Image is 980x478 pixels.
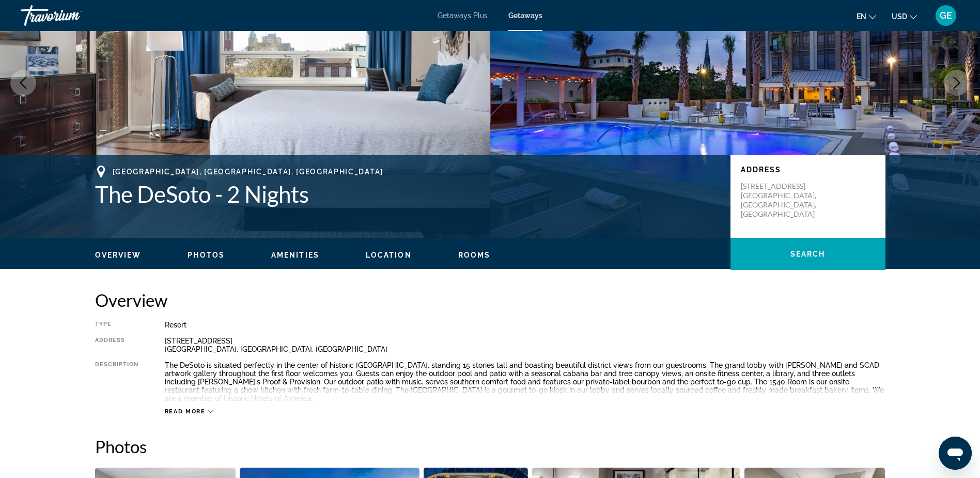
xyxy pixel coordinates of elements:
[95,337,139,353] div: Address
[21,2,124,29] a: Travorium
[508,11,542,20] a: Getaways
[95,181,720,207] h1: The DeSoto - 2 Nights
[932,5,959,26] button: User Menu
[165,408,214,415] button: Read more
[95,361,139,402] div: Description
[10,70,36,96] button: Previous image
[165,408,206,415] span: Read more
[944,70,970,96] button: Next image
[95,250,142,260] button: Overview
[438,11,488,20] a: Getaways Plus
[188,251,225,259] span: Photos
[741,182,823,219] p: [STREET_ADDRESS] [GEOGRAPHIC_DATA], [GEOGRAPHIC_DATA], [GEOGRAPHIC_DATA]
[458,250,491,260] button: Rooms
[95,251,142,259] span: Overview
[730,238,885,270] button: Search
[95,436,885,457] h2: Photos
[857,12,866,21] span: en
[790,250,826,258] span: Search
[113,168,383,176] span: [GEOGRAPHIC_DATA], [GEOGRAPHIC_DATA], [GEOGRAPHIC_DATA]
[188,250,225,260] button: Photos
[366,250,412,260] button: Location
[95,321,139,329] div: Type
[165,337,885,353] div: [STREET_ADDRESS] [GEOGRAPHIC_DATA], [GEOGRAPHIC_DATA], [GEOGRAPHIC_DATA]
[271,250,319,260] button: Amenities
[458,251,491,259] span: Rooms
[892,9,917,24] button: Change currency
[165,321,885,329] div: Resort
[939,437,972,470] iframe: Button to launch messaging window
[165,361,885,402] div: The DeSoto is situated perfectly in the center of historic [GEOGRAPHIC_DATA], standing 15 stories...
[741,166,875,174] p: Address
[271,251,319,259] span: Amenities
[95,290,885,310] h2: Overview
[892,12,907,21] span: USD
[366,251,412,259] span: Location
[940,10,952,21] span: GE
[857,9,876,24] button: Change language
